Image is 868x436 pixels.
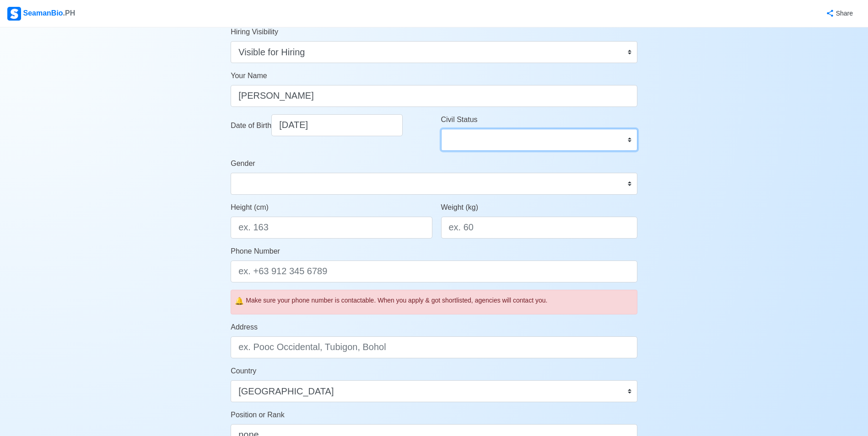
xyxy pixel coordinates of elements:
div: Make sure your phone number is contactable. When you apply & got shortlisted, agencies will conta... [246,296,633,305]
img: Logo [7,7,21,21]
input: ex. 163 [231,217,432,239]
span: Your Name [231,72,267,80]
span: Address [231,323,258,331]
input: Type your name [231,85,637,107]
span: Hiring Visibility [231,28,278,36]
button: Share [817,5,861,22]
span: Weight (kg) [441,203,479,211]
div: SeamanBio [7,7,75,21]
input: ex. 60 [441,217,637,239]
span: Height (cm) [231,203,269,211]
span: caution [235,296,244,307]
span: Position or Rank [231,411,284,419]
label: Date of Birth [231,120,271,131]
label: Country [231,366,256,377]
input: ex. +63 912 345 6789 [231,261,637,282]
label: Gender [231,158,255,169]
input: ex. Pooc Occidental, Tubigon, Bohol [231,336,637,358]
span: .PH [63,9,75,17]
label: Civil Status [441,114,478,125]
span: Phone Number [231,247,280,255]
